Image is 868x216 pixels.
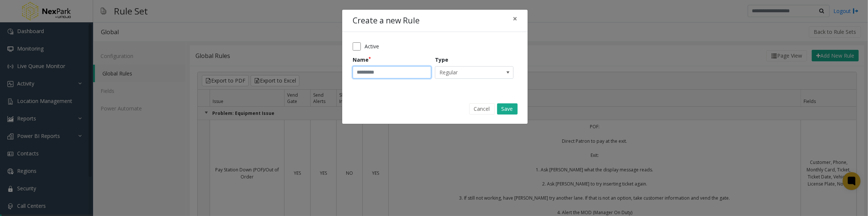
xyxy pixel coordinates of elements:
span: Active [365,42,379,50]
button: Save [497,103,518,115]
span: Regular [435,67,497,78]
label: Name [353,56,371,64]
button: Close [508,10,522,28]
button: Cancel [469,103,495,115]
label: Type [435,56,448,64]
span: × [513,13,517,24]
h4: Create a new Rule [353,15,420,27]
